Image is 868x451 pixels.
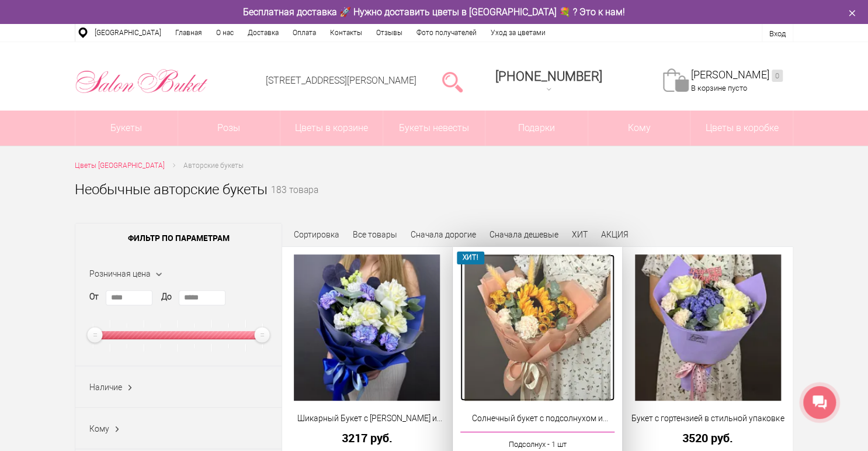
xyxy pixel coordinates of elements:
[691,68,783,82] a: [PERSON_NAME]
[241,24,286,42] a: Доставка
[588,111,690,146] span: Кому
[323,24,369,42] a: Контакты
[294,254,440,401] img: Шикарный Букет с Розами и Синими Диантусами
[183,161,244,170] span: Авторские букеты
[495,69,602,84] span: [PHONE_NUMBER]
[286,24,323,42] a: Оплата
[280,111,383,146] a: Цветы в корзине
[630,412,785,425] a: Букет с гортензией в стильной упаковке
[89,383,122,392] span: Наличие
[457,252,484,264] span: ХИТ!
[411,230,476,239] a: Сначала дорогие
[88,24,168,42] a: [GEOGRAPHIC_DATA]
[353,230,397,239] a: Все товары
[271,186,318,214] small: 183 товара
[369,24,409,42] a: Отзывы
[630,432,785,444] a: 3520 руб.
[772,70,783,82] ins: 0
[489,230,558,239] a: Сначала дешевые
[75,111,178,146] a: Букеты
[488,65,609,98] a: [PHONE_NUMBER]
[290,432,445,444] a: 3217 руб.
[460,412,615,425] a: Солнечный букет с подсолнухом и диантусами
[691,84,747,92] span: В корзине пусто
[75,179,268,200] h1: Необычные авторские букеты
[66,6,802,18] div: Бесплатная доставка 🚀 Нужно доставить цветы в [GEOGRAPHIC_DATA] 💐 ? Это к нам!
[168,24,209,42] a: Главная
[635,254,781,401] img: Букет с гортензией в стильной упаковке
[572,230,588,239] a: ХИТ
[294,230,339,239] span: Сортировка
[485,111,588,146] a: Подарки
[178,111,280,146] a: Розы
[75,160,165,172] a: Цветы [GEOGRAPHIC_DATA]
[690,111,793,146] a: Цветы в коробке
[769,29,786,38] a: Вход
[464,254,610,401] img: Солнечный букет с подсолнухом и диантусами
[89,291,99,303] label: От
[209,24,241,42] a: О нас
[601,230,629,239] a: АКЦИЯ
[75,161,165,170] span: Цветы [GEOGRAPHIC_DATA]
[484,24,553,42] a: Уход за цветами
[89,269,151,278] span: Розничная цена
[75,66,209,97] img: Цветы Нижний Новгород
[383,111,485,146] a: Букеты невесты
[161,291,172,303] label: До
[290,412,445,425] a: Шикарный Букет с [PERSON_NAME] и [PERSON_NAME]
[266,75,416,86] a: [STREET_ADDRESS][PERSON_NAME]
[75,223,282,253] span: Фильтр по параметрам
[409,24,484,42] a: Фото получателей
[89,424,109,433] span: Кому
